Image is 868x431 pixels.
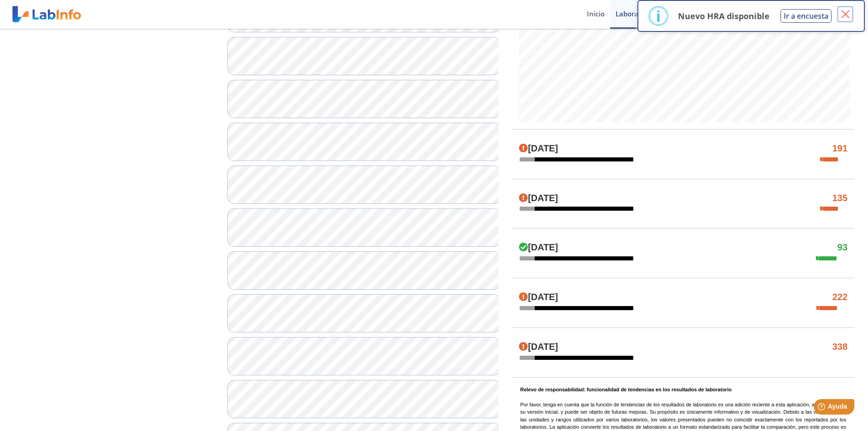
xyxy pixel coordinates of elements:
h4: 191 [832,143,847,154]
h4: 338 [832,342,847,353]
button: Close this dialog [837,6,853,22]
h4: [DATE] [519,342,558,353]
h4: [DATE] [519,143,558,154]
button: Ir a encuesta [781,9,832,23]
h4: 93 [837,242,847,253]
p: Nuevo HRA disponible [678,10,770,21]
h4: [DATE] [519,242,558,253]
h4: [DATE] [519,193,558,204]
h4: 135 [832,193,847,204]
b: Relevo de responsabilidad: funcionalidad de tendencias en los resultados de laboratorio [520,387,732,392]
div: i [656,8,661,24]
h4: 222 [832,292,847,303]
h4: [DATE] [519,292,558,303]
iframe: Help widget launcher [787,395,858,421]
